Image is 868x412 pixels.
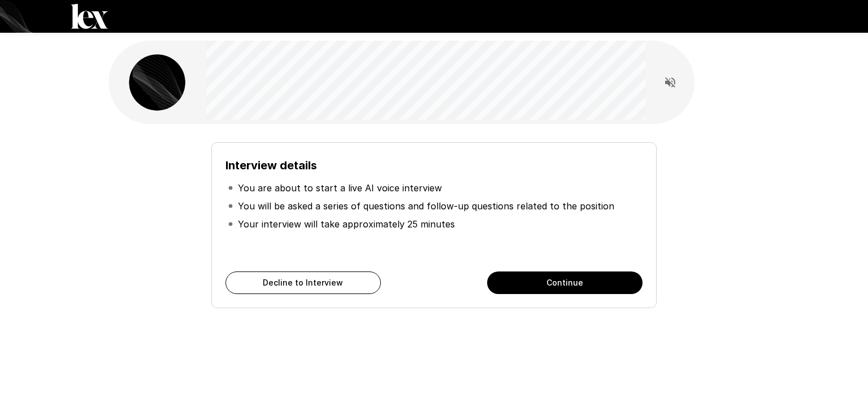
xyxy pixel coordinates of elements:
[238,217,455,231] p: Your interview will take approximately 25 minutes
[487,271,643,294] button: Continue
[225,159,317,172] b: Interview details
[129,54,185,111] img: lex_avatar2.png
[238,199,614,213] p: You will be asked a series of questions and follow-up questions related to the position
[659,71,682,94] button: Read questions aloud
[225,271,381,294] button: Decline to Interview
[238,181,442,195] p: You are about to start a live AI voice interview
